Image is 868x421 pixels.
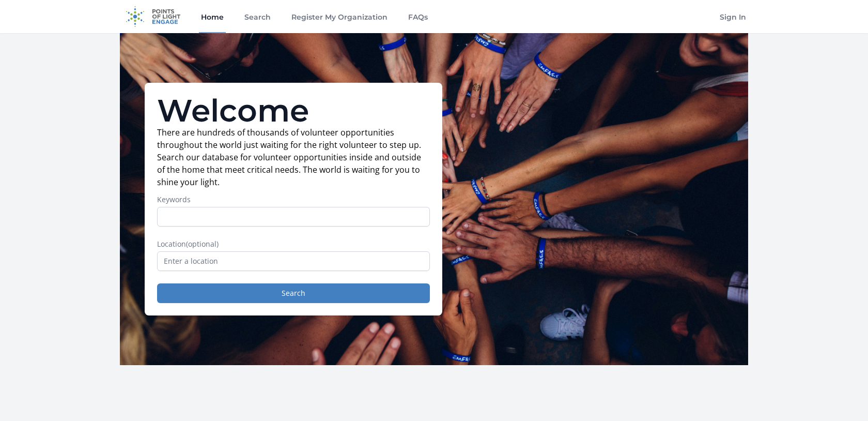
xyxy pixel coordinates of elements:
label: Keywords [157,194,430,205]
label: Location [157,239,430,249]
span: (optional) [186,239,219,249]
input: Enter a location [157,251,430,271]
p: There are hundreds of thousands of volunteer opportunities throughout the world just waiting for ... [157,126,430,188]
h1: Welcome [157,95,430,126]
button: Search [157,283,430,303]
